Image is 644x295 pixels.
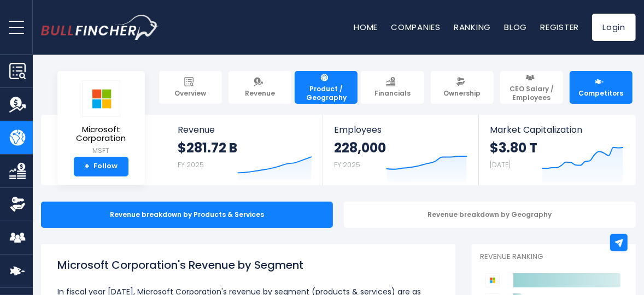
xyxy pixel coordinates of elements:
small: FY 2025 [178,160,204,169]
p: Revenue Ranking [480,252,628,262]
strong: $3.80 T [490,139,537,156]
img: Ownership [9,196,26,213]
a: Revenue $281.72 B FY 2025 [167,115,323,185]
a: +Follow [74,157,128,176]
a: Register [540,21,579,33]
span: Ownership [443,89,481,98]
a: Ownership [431,71,494,104]
a: Microsoft Corporation MSFT [66,80,137,157]
small: FY 2025 [334,160,360,169]
img: Microsoft Corporation competitors logo [485,273,500,287]
div: Revenue breakdown by Products & Services [41,202,333,228]
a: Login [592,14,636,41]
a: Financials [361,71,424,104]
a: Ranking [454,21,491,33]
small: MSFT [66,146,136,156]
a: Product / Geography [295,71,358,104]
a: CEO Salary / Employees [500,71,563,104]
a: Market Capitalization $3.80 T [DATE] [479,115,635,185]
a: Revenue [229,71,291,104]
span: Employees [334,125,467,135]
a: Companies [391,21,441,33]
a: Home [354,21,378,33]
img: Bullfincher logo [41,15,159,40]
span: Financials [374,89,411,98]
span: CEO Salary / Employees [505,85,558,102]
span: Revenue [245,89,275,98]
small: [DATE] [490,160,511,169]
div: Revenue breakdown by Geography [344,202,636,228]
strong: $281.72 B [178,139,237,156]
span: Market Capitalization [490,125,624,135]
strong: + [85,162,90,172]
span: Overview [175,89,207,98]
span: Microsoft Corporation [66,125,136,143]
strong: 228,000 [334,139,386,156]
a: Blog [504,21,527,33]
span: Revenue [178,125,312,135]
a: Go to homepage [41,15,159,40]
a: Competitors [570,71,633,104]
h1: Microsoft Corporation's Revenue by Segment [57,257,439,273]
span: Product / Geography [300,85,353,102]
span: Competitors [578,89,623,98]
a: Overview [159,71,222,104]
a: Employees 228,000 FY 2025 [323,115,478,185]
